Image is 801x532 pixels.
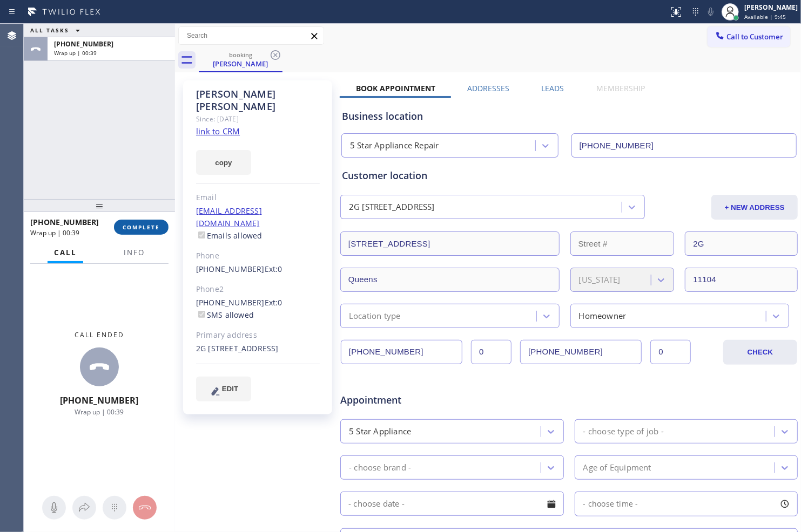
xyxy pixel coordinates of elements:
button: Hang up [133,496,157,520]
label: Addresses [467,83,509,93]
div: Phone [196,250,320,262]
button: Info [117,242,151,263]
input: SMS allowed [198,311,205,318]
input: Phone Number [341,340,462,364]
span: Call [54,248,77,257]
span: Appointment [340,393,492,407]
label: Emails allowed [196,230,262,241]
div: 5 Star Appliance Repair [350,140,439,152]
span: [PHONE_NUMBER] [60,394,139,406]
label: Book Appointment [356,83,435,93]
button: EDIT [196,377,251,401]
div: Homeowner [579,310,627,322]
button: Open directory [72,496,96,520]
a: [PHONE_NUMBER] [196,264,265,274]
div: Location type [349,310,401,322]
a: [EMAIL_ADDRESS][DOMAIN_NAME] [196,206,262,228]
div: [PERSON_NAME] [PERSON_NAME] [196,88,320,113]
div: Since: [DATE] [196,113,320,125]
input: Address [340,231,560,256]
input: Phone Number [571,133,797,158]
span: COMPLETE [123,223,160,231]
div: Primary address [196,329,320,342]
button: copy [196,150,251,175]
div: [PERSON_NAME] [200,59,281,69]
label: Leads [541,83,564,93]
div: Phone2 [196,283,320,296]
input: City [340,268,560,292]
span: [PHONE_NUMBER] [30,217,99,227]
div: - choose type of job - [583,425,664,438]
div: Age of Equipment [583,461,651,474]
span: ALL TASKS [30,26,69,34]
span: Ext: 0 [265,297,282,308]
input: Emails allowed [198,231,205,238]
div: Email [196,192,320,204]
button: Call to Customer [708,26,790,47]
button: COMPLETE [114,220,169,235]
span: EDIT [222,385,238,393]
button: Mute [42,496,66,520]
div: booking [200,51,281,59]
span: - choose time - [583,499,638,509]
input: ZIP [685,268,798,292]
input: Phone Number 2 [520,340,642,364]
button: Call [48,242,83,263]
span: Wrap up | 00:39 [75,407,124,417]
span: Call ended [75,330,124,339]
input: Ext. [471,340,511,364]
span: Call to Customer [726,32,783,42]
div: [PERSON_NAME] [744,3,798,12]
button: Mute [703,4,718,19]
div: Andrew Restivo [200,48,281,71]
div: 2G [STREET_ADDRESS] [349,201,435,214]
span: Wrap up | 00:39 [54,49,97,57]
button: ALL TASKS [24,24,91,37]
div: 5 Star Appliance [349,425,411,438]
button: Open dialpad [103,496,126,520]
input: Street # [570,231,675,256]
span: Available | 9:45 [744,13,786,21]
div: - choose brand - [349,461,411,474]
span: Ext: 0 [265,264,282,274]
div: Customer location [342,168,796,183]
label: Membership [596,83,645,93]
div: 2G [STREET_ADDRESS] [196,343,320,355]
button: + NEW ADDRESS [711,195,798,220]
input: - choose date - [340,492,564,516]
span: [PHONE_NUMBER] [54,39,113,49]
input: Search [179,27,324,44]
input: Ext. 2 [650,340,691,364]
button: CHECK [723,340,798,365]
span: Info [124,248,145,257]
a: link to CRM [196,126,240,137]
span: Wrap up | 00:39 [30,228,79,237]
div: Business location [342,109,796,124]
a: [PHONE_NUMBER] [196,297,265,308]
label: SMS allowed [196,310,254,320]
input: Apt. # [685,231,798,256]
